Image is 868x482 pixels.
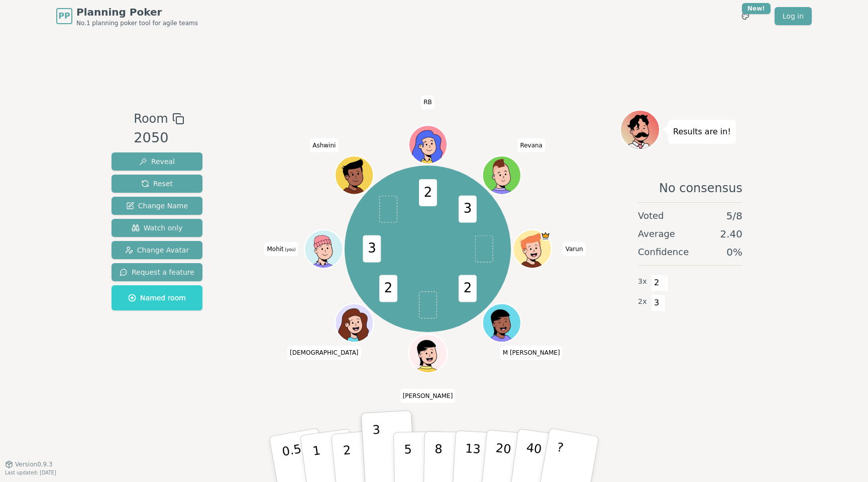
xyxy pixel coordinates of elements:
span: 2 [651,274,663,291]
button: Click to change your avatar [305,231,342,267]
p: 3 [372,423,383,477]
span: Click to change your name [517,138,545,152]
span: Click to change your name [264,242,298,256]
span: Request a feature [120,267,194,277]
span: Voted [638,209,664,223]
span: 5 / 8 [726,209,742,223]
span: Click to change your name [400,388,456,403]
span: Watch only [132,223,183,233]
span: Change Name [126,201,188,211]
span: 0 % [726,245,742,259]
span: 3 [651,294,663,311]
span: 2 [379,275,397,302]
p: Results are in! [673,125,731,139]
span: Change Avatar [125,245,189,255]
span: Named room [128,293,186,303]
span: Click to change your name [563,242,586,256]
button: Change Avatar [112,241,202,259]
span: Click to change your name [287,346,361,360]
a: PPPlanning PokerNo.1 planning poker tool for agile teams [56,5,198,27]
button: Reset [112,175,202,193]
span: Average [638,227,675,241]
span: Version 0.9.3 [15,460,53,468]
button: Watch only [112,219,202,237]
button: Request a feature [112,263,202,281]
button: Change Name [112,197,202,215]
span: Click to change your name [500,346,563,360]
span: (you) [284,248,296,252]
span: Varun is the host [540,231,550,240]
span: Confidence [638,245,689,259]
span: 2.40 [720,227,742,241]
span: 2 [419,179,437,206]
button: Version0.9.3 [5,460,53,468]
span: Click to change your name [310,138,338,152]
span: PP [58,10,70,22]
span: 3 [458,196,476,223]
span: Room [134,110,168,128]
span: 3 [363,235,381,263]
span: Planning Poker [76,5,198,19]
button: New! [736,7,754,25]
div: 2050 [134,128,184,148]
span: 2 x [638,296,647,307]
span: Click to change your name [421,95,435,109]
span: No.1 planning poker tool for agile teams [76,19,198,27]
button: Named room [112,285,202,310]
a: Log in [775,7,812,25]
span: 2 [458,275,476,302]
span: Reveal [139,156,175,167]
span: Last updated: [DATE] [5,470,56,475]
span: No consensus [659,180,742,196]
span: 3 x [638,276,647,287]
div: New! [742,3,771,14]
span: Reset [141,179,173,189]
button: Reveal [112,152,202,171]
